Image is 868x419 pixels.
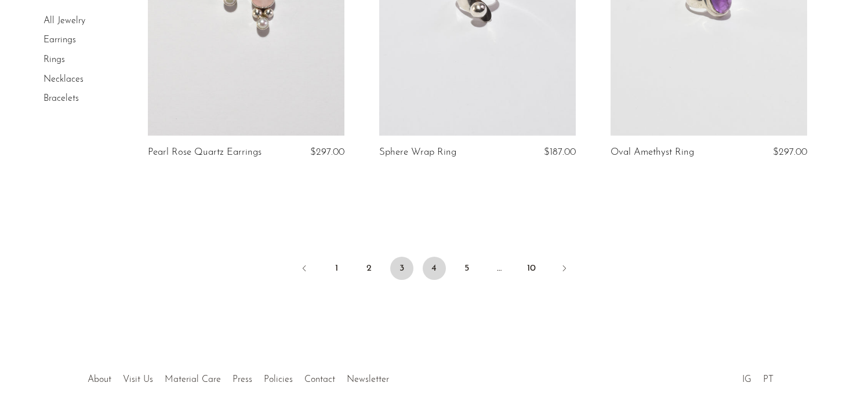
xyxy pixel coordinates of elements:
[165,375,221,384] a: Material Care
[233,375,252,384] a: Press
[43,16,85,25] a: All Jewelry
[742,375,751,384] a: IG
[304,375,335,384] a: Contact
[264,375,293,384] a: Policies
[43,75,83,84] a: Necklaces
[423,257,446,280] a: 4
[43,55,65,64] a: Rings
[43,94,79,103] a: Bracelets
[763,375,773,384] a: PT
[325,257,348,280] a: 1
[488,257,511,280] span: …
[43,36,76,45] a: Earrings
[293,257,316,282] a: Previous
[390,257,413,280] span: 3
[148,147,262,158] a: Pearl Rose Quartz Earrings
[455,257,478,280] a: 5
[611,147,694,158] a: Oval Amethyst Ring
[358,257,381,280] a: 2
[544,147,576,157] span: $187.00
[520,257,543,280] a: 10
[123,375,153,384] a: Visit Us
[773,147,807,157] span: $297.00
[88,375,111,384] a: About
[310,147,344,157] span: $297.00
[82,366,395,388] ul: Quick links
[379,147,456,158] a: Sphere Wrap Ring
[553,257,576,282] a: Next
[736,366,779,388] ul: Social Medias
